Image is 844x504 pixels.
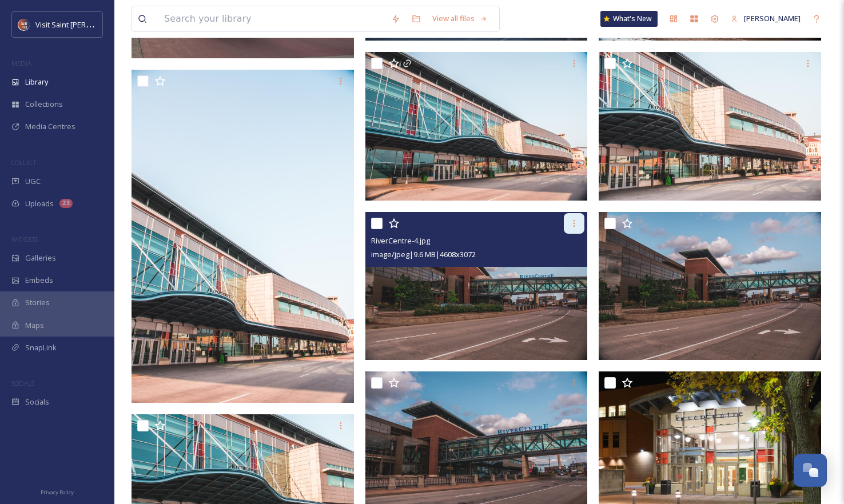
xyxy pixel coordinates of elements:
[11,158,36,167] span: COLLECT
[744,13,801,23] span: [PERSON_NAME]
[25,297,50,308] span: Stories
[25,99,63,110] span: Collections
[25,121,75,132] span: Media Centres
[41,489,74,496] span: Privacy Policy
[25,198,54,209] span: Uploads
[25,342,57,353] span: SnapLink
[371,235,430,246] span: RiverCentre-4.jpg
[158,6,385,31] input: Search your library
[599,212,821,361] img: RiverCentre-3.jpg
[427,7,493,30] a: View all files
[25,253,56,263] span: Galleries
[25,397,49,407] span: Socials
[11,235,38,243] span: WIDGETS
[25,176,41,187] span: UGC
[132,70,354,403] img: RiverCentre-12.jpg
[365,212,588,361] img: RiverCentre-4.jpg
[11,379,34,387] span: SOCIALS
[41,485,74,498] a: Privacy Policy
[725,7,806,30] a: [PERSON_NAME]
[371,249,476,259] span: image/jpeg | 9.6 MB | 4608 x 3072
[599,52,821,201] img: RiverCentre-8.jpg
[11,59,31,67] span: MEDIA
[18,19,30,30] img: Visit%20Saint%20Paul%20Updated%20Profile%20Image.jpg
[35,19,127,30] span: Visit Saint [PERSON_NAME]
[600,11,658,27] a: What's New
[25,77,48,87] span: Library
[25,275,53,286] span: Embeds
[59,199,73,208] div: 23
[25,320,44,331] span: Maps
[365,52,588,201] img: RiverCentre-9.jpg
[794,454,827,487] button: Open Chat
